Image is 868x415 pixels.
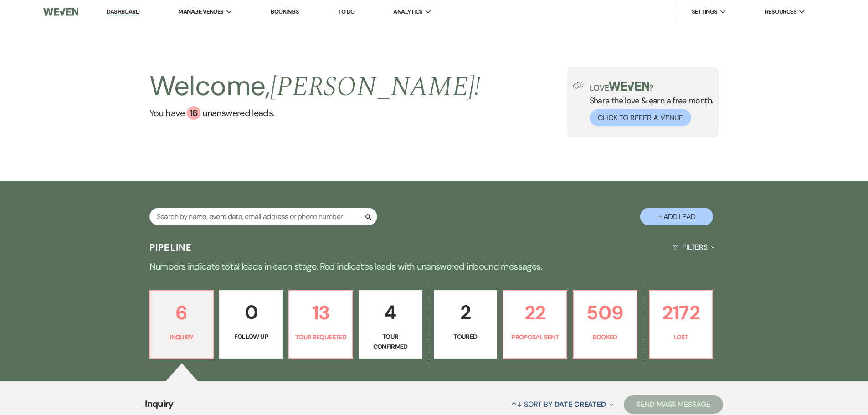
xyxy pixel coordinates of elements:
img: Weven Logo [43,2,78,21]
span: [PERSON_NAME] ! [270,66,481,108]
a: 2Toured [434,290,498,359]
p: 22 [509,297,561,328]
p: Love ? [590,82,714,92]
p: Follow Up [225,332,277,342]
div: 16 [187,106,200,120]
p: Lost [655,332,707,342]
div: Share the love & earn a free month. [584,82,714,126]
p: 4 [365,297,416,328]
img: weven-logo-green.svg [609,82,649,91]
a: 6Inquiry [149,290,214,359]
a: 4Tour Confirmed [359,290,422,359]
p: 509 [579,297,631,328]
button: Click to Refer a Venue [590,109,691,126]
p: 2172 [655,297,707,328]
p: 13 [295,297,347,328]
a: 509Booked [573,290,637,359]
span: Settings [692,7,718,16]
p: Numbers indicate total leads in each stage. Red indicates leads with unanswered inbound messages. [106,259,762,274]
p: Tour Requested [295,332,347,342]
button: Send Mass Message [624,395,723,414]
span: Analytics [393,7,422,16]
span: Resources [765,7,796,16]
a: 0Follow Up [219,290,283,359]
h2: Welcome, [149,67,481,106]
button: + Add Lead [640,208,713,225]
p: 6 [156,297,208,328]
span: Date Created [555,400,606,409]
a: Bookings [271,8,299,15]
input: Search by name, event date, email address or phone number [149,208,377,225]
img: loud-speaker-illustration.svg [573,82,584,89]
a: 2172Lost [649,290,714,359]
a: Dashboard [107,8,139,16]
p: 0 [225,297,277,328]
span: ↑↓ [511,400,522,409]
p: Proposal Sent [509,332,561,342]
p: Toured [440,332,492,342]
a: You have 16 unanswered leads. [149,106,481,120]
p: Inquiry [156,332,208,342]
h3: Pipeline [149,241,192,254]
p: Tour Confirmed [365,332,416,352]
a: 13Tour Requested [288,290,353,359]
span: Manage Venues [178,7,223,16]
a: 22Proposal Sent [503,290,567,359]
button: Filters [669,235,719,259]
p: Booked [579,332,631,342]
p: 2 [440,297,492,328]
a: To Do [338,8,354,15]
